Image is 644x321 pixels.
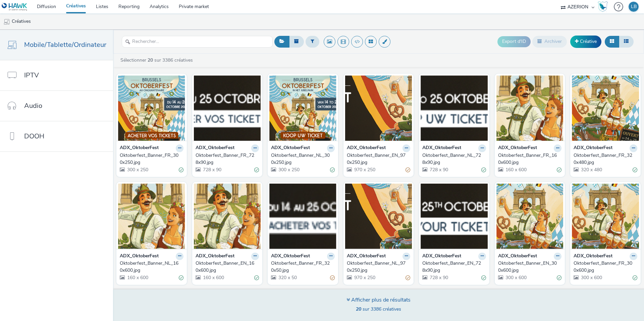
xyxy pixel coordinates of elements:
[24,101,42,111] span: Audio
[631,2,637,12] div: LB
[330,167,335,174] div: Valide
[118,75,185,141] img: Oktoberfest_Banner_FR_300x250.jpg visual
[572,75,639,141] img: Oktoberfest_Banner_FR_320x480.jpg visual
[126,274,148,281] span: 160 x 600
[347,144,386,152] strong: ADX_OktoberFest
[330,274,335,281] div: Partiellement valide
[574,260,637,274] a: Oktoberfest_Banner_FR_300x600.jpg
[2,3,28,11] img: undefined Logo
[120,260,181,274] div: Oktoberfest_Banner_NL_160x600.jpg
[422,144,461,152] strong: ADX_OktoberFest
[481,274,486,281] div: Valide
[345,75,412,141] img: Oktoberfest_Banner_EN_970x250.jpg visual
[3,18,10,25] img: mobile
[570,36,601,48] a: Créative
[24,40,106,50] span: Mobile/Tablette/Ordinateur
[194,184,261,249] img: Oktoberfest_Banner_EN_160x600.jpg visual
[422,253,461,260] strong: ADX_OktoberFest
[422,152,486,166] a: Oktoberfest_Banner_NL_728x90.jpg
[498,260,562,274] a: Oktoberfest_Banner_EN_300x600.jpg
[422,152,483,166] div: Oktoberfest_Banner_NL_728x90.jpg
[605,36,619,47] button: Grille
[278,167,300,173] span: 300 x 250
[406,274,410,281] div: Partiellement valide
[572,184,639,249] img: Oktoberfest_Banner_FR_300x600.jpg visual
[429,274,448,281] span: 728 x 90
[354,167,375,173] span: 970 x 250
[254,167,259,174] div: Valide
[633,274,637,281] div: Valide
[24,70,39,80] span: IPTV
[347,260,411,274] a: Oktoberfest_Banner_NL_970x250.jpg
[120,152,181,166] div: Oktoberfest_Banner_FR_300x250.jpg
[120,253,159,260] strong: ADX_OktoberFest
[202,167,221,173] span: 728 x 90
[196,253,234,260] strong: ADX_OktoberFest
[619,36,634,47] button: Liste
[254,274,259,281] div: Valide
[598,1,610,12] a: Hawk Academy
[633,167,637,174] div: Valide
[505,167,527,173] span: 160 x 600
[574,260,635,274] div: Oktoberfest_Banner_FR_300x600.jpg
[557,274,561,281] div: Valide
[481,167,486,174] div: Valide
[179,167,183,174] div: Valide
[271,260,335,274] a: Oktoberfest_Banner_FR_320x50.jpg
[196,152,257,166] div: Oktoberfest_Banner_FR_728x90.jpg
[580,274,602,281] span: 300 x 600
[347,152,411,166] a: Oktoberfest_Banner_EN_970x250.jpg
[498,144,537,152] strong: ADX_OktoberFest
[271,144,310,152] strong: ADX_OktoberFest
[557,167,561,174] div: Valide
[421,184,488,249] img: Oktoberfest_Banner_EN_728x90.jpg visual
[24,131,44,141] span: DOOH
[497,36,531,47] button: Export d'ID
[278,274,297,281] span: 320 x 50
[505,274,527,281] span: 300 x 600
[196,144,234,152] strong: ADX_OktoberFest
[120,144,159,152] strong: ADX_OktoberFest
[421,75,488,141] img: Oktoberfest_Banner_NL_728x90.jpg visual
[269,75,336,141] img: Oktoberfest_Banner_NL_300x250.jpg visual
[422,260,486,274] a: Oktoberfest_Banner_EN_728x90.jpg
[498,152,559,166] div: Oktoberfest_Banner_FR_160x600.jpg
[498,260,559,274] div: Oktoberfest_Banner_EN_300x600.jpg
[580,167,602,173] span: 320 x 480
[422,260,483,274] div: Oktoberfest_Banner_EN_728x90.jpg
[574,152,635,166] div: Oktoberfest_Banner_FR_320x480.jpg
[354,274,375,281] span: 970 x 250
[347,253,386,260] strong: ADX_OktoberFest
[356,306,361,312] strong: 20
[120,57,196,63] a: Sélectionner sur 3386 créatives
[532,36,567,47] button: Archiver
[271,152,332,166] div: Oktoberfest_Banner_NL_300x250.jpg
[347,152,408,166] div: Oktoberfest_Banner_EN_970x250.jpg
[406,167,410,174] div: Partiellement valide
[120,260,183,274] a: Oktoberfest_Banner_NL_160x600.jpg
[120,152,183,166] a: Oktoberfest_Banner_FR_300x250.jpg
[574,144,612,152] strong: ADX_OktoberFest
[202,274,224,281] span: 160 x 600
[196,260,259,274] a: Oktoberfest_Banner_EN_160x600.jpg
[356,306,401,312] span: sur 3386 créatives
[269,184,336,249] img: Oktoberfest_Banner_FR_320x50.jpg visual
[346,296,411,304] div: Afficher plus de résultats
[148,57,153,63] strong: 20
[598,1,608,12] img: Hawk Academy
[126,167,148,173] span: 300 x 250
[498,152,562,166] a: Oktoberfest_Banner_FR_160x600.jpg
[271,260,332,274] div: Oktoberfest_Banner_FR_320x50.jpg
[271,152,335,166] a: Oktoberfest_Banner_NL_300x250.jpg
[118,184,185,249] img: Oktoberfest_Banner_NL_160x600.jpg visual
[196,152,259,166] a: Oktoberfest_Banner_FR_728x90.jpg
[574,253,612,260] strong: ADX_OktoberFest
[345,184,412,249] img: Oktoberfest_Banner_NL_970x250.jpg visual
[179,274,183,281] div: Valide
[271,253,310,260] strong: ADX_OktoberFest
[496,75,563,141] img: Oktoberfest_Banner_FR_160x600.jpg visual
[194,75,261,141] img: Oktoberfest_Banner_FR_728x90.jpg visual
[574,152,637,166] a: Oktoberfest_Banner_FR_320x480.jpg
[122,36,273,48] input: Rechercher...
